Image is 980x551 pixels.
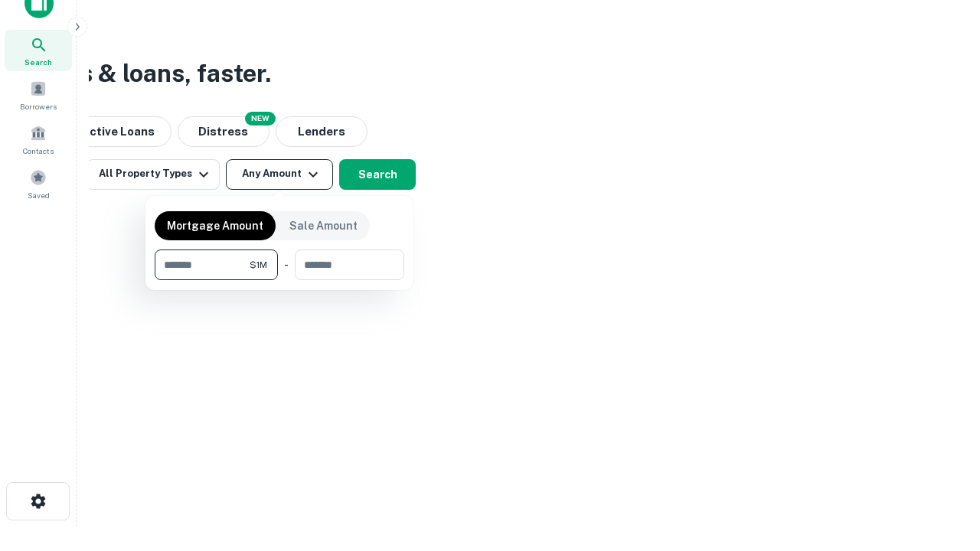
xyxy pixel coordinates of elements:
[903,429,980,502] iframe: Chat Widget
[250,258,267,272] span: $1M
[167,217,263,234] p: Mortgage Amount
[284,249,289,280] div: -
[289,217,358,234] p: Sale Amount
